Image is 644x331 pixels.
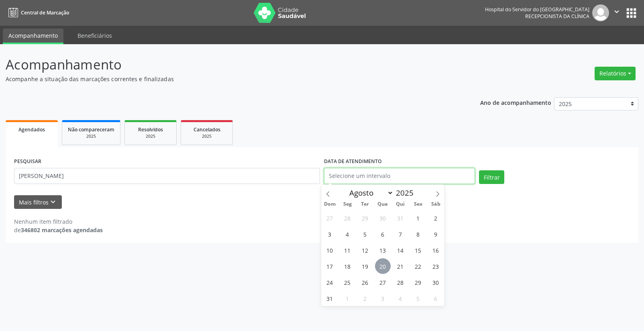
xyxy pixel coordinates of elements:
span: Agosto 10, 2025 [322,242,338,258]
button: Filtrar [479,170,504,184]
select: Month [346,187,394,198]
span: Agosto 13, 2025 [375,242,391,258]
span: Agosto 15, 2025 [410,242,426,258]
span: Agosto 17, 2025 [322,258,338,274]
span: Setembro 1, 2025 [340,290,355,306]
input: Year [393,188,420,198]
span: Não compareceram [68,126,114,133]
span: Julho 29, 2025 [357,210,373,226]
span: Cancelados [194,126,220,133]
span: Recepcionista da clínica [525,13,589,20]
span: Agosto 25, 2025 [340,274,355,290]
i: keyboard_arrow_down [49,198,57,206]
input: Nome, código do beneficiário ou CPF [14,168,320,184]
span: Sex [409,202,427,207]
p: Acompanhe a situação das marcações correntes e finalizadas [6,75,448,83]
span: Agosto 31, 2025 [322,290,338,306]
div: 2025 [68,133,114,139]
span: Julho 30, 2025 [375,210,391,226]
span: Agosto 16, 2025 [428,242,444,258]
span: Agosto 29, 2025 [410,274,426,290]
strong: 346802 marcações agendadas [21,226,103,234]
span: Agosto 2, 2025 [428,210,444,226]
span: Dom [321,202,339,207]
span: Agosto 6, 2025 [375,226,391,242]
input: Selecione um intervalo [324,168,475,184]
span: Agosto 14, 2025 [393,242,408,258]
a: Beneficiários [72,29,118,43]
span: Resolvidos [138,126,163,133]
button: apps [624,6,638,20]
span: Setembro 2, 2025 [357,290,373,306]
div: de [14,226,103,234]
span: Agosto 21, 2025 [393,258,408,274]
button:  [609,4,624,21]
label: PESQUISAR [14,155,41,168]
span: Agosto 30, 2025 [428,274,444,290]
span: Agosto 24, 2025 [322,274,338,290]
div: Hospital do Servidor do [GEOGRAPHIC_DATA] [485,6,589,13]
span: Agosto 9, 2025 [428,226,444,242]
p: Ano de acompanhamento [480,97,551,107]
span: Agosto 12, 2025 [357,242,373,258]
span: Julho 27, 2025 [322,210,338,226]
button: Mais filtroskeyboard_arrow_down [14,195,62,209]
div: Nenhum item filtrado [14,217,103,226]
span: Agosto 7, 2025 [393,226,408,242]
span: Setembro 5, 2025 [410,290,426,306]
a: Central de Marcação [6,6,69,19]
span: Julho 31, 2025 [393,210,408,226]
span: Agosto 5, 2025 [357,226,373,242]
span: Agosto 26, 2025 [357,274,373,290]
span: Agosto 11, 2025 [340,242,355,258]
label: DATA DE ATENDIMENTO [324,155,382,168]
button: Relatórios [595,67,636,80]
div: 2025 [187,133,227,139]
span: Agendados [18,126,45,133]
span: Ter [356,202,374,207]
span: Setembro 4, 2025 [393,290,408,306]
p: Acompanhamento [6,55,448,75]
span: Agosto 22, 2025 [410,258,426,274]
span: Sáb [427,202,444,207]
i:  [612,7,621,16]
span: Agosto 28, 2025 [393,274,408,290]
div: 2025 [130,133,171,139]
span: Julho 28, 2025 [340,210,355,226]
img: img [592,4,609,21]
span: Agosto 20, 2025 [375,258,391,274]
span: Agosto 3, 2025 [322,226,338,242]
span: Agosto 23, 2025 [428,258,444,274]
a: Acompanhamento [3,29,63,44]
span: Setembro 3, 2025 [375,290,391,306]
span: Agosto 19, 2025 [357,258,373,274]
span: Central de Marcação [21,9,69,16]
span: Agosto 27, 2025 [375,274,391,290]
span: Seg [338,202,356,207]
span: Qui [391,202,409,207]
span: Agosto 18, 2025 [340,258,355,274]
span: Agosto 1, 2025 [410,210,426,226]
span: Agosto 4, 2025 [340,226,355,242]
span: Setembro 6, 2025 [428,290,444,306]
span: Qua [374,202,391,207]
span: Agosto 8, 2025 [410,226,426,242]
